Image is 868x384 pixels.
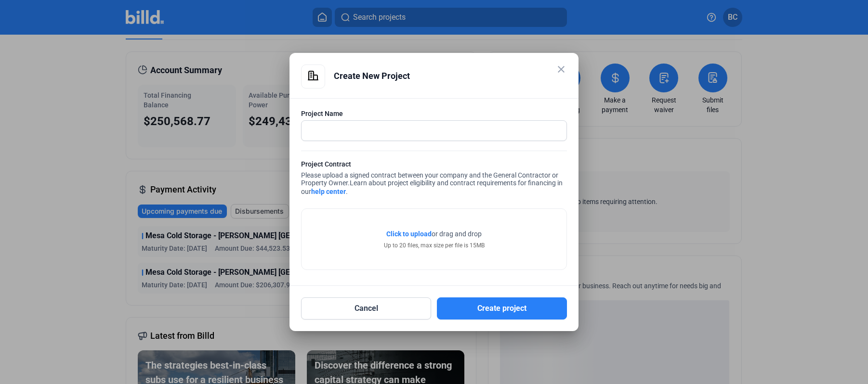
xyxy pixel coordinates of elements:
[432,229,482,239] span: or drag and drop
[334,64,567,88] div: Create New Project
[301,159,567,199] div: Please upload a signed contract between your company and the General Contractor or Property Owner.
[301,297,431,320] button: Cancel
[384,241,485,250] div: Up to 20 files, max size per file is 15MB
[437,297,567,320] button: Create project
[301,109,567,118] div: Project Name
[301,159,567,171] div: Project Contract
[301,179,563,195] span: Learn about project eligibility and contract requirements for financing in our .
[386,230,432,238] span: Click to upload
[311,188,346,195] a: help center
[555,64,567,75] mat-icon: close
